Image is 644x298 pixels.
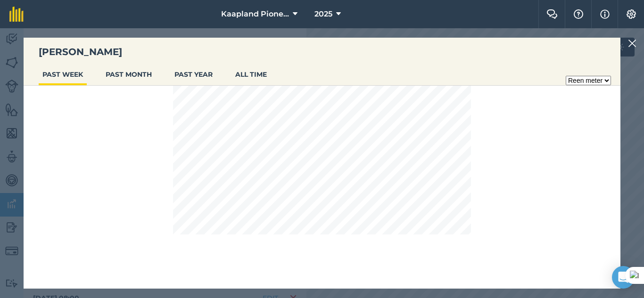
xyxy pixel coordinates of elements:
[573,9,584,19] img: A question mark icon
[9,7,24,22] img: fieldmargin Logo
[314,8,332,20] span: 2025
[612,266,635,289] div: Open Intercom Messenger
[231,65,271,83] button: ALL TIME
[626,9,637,19] img: A cog icon
[24,45,620,58] h3: [PERSON_NAME]
[600,8,610,20] img: svg+xml;base64,PHN2ZyB4bWxucz0iaHR0cDovL3d3dy53My5vcmcvMjAwMC9zdmciIHdpZHRoPSIxNyIgaGVpZ2h0PSIxNy...
[546,9,558,19] img: Two speech bubbles overlapping with the left bubble in the forefront
[39,65,87,83] button: PAST WEEK
[102,65,156,83] button: PAST MONTH
[221,8,289,20] span: Kaapland Pioneer
[628,38,636,49] img: svg+xml;base64,PHN2ZyB4bWxucz0iaHR0cDovL3d3dy53My5vcmcvMjAwMC9zdmciIHdpZHRoPSIyMiIgaGVpZ2h0PSIzMC...
[171,65,216,83] button: PAST YEAR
